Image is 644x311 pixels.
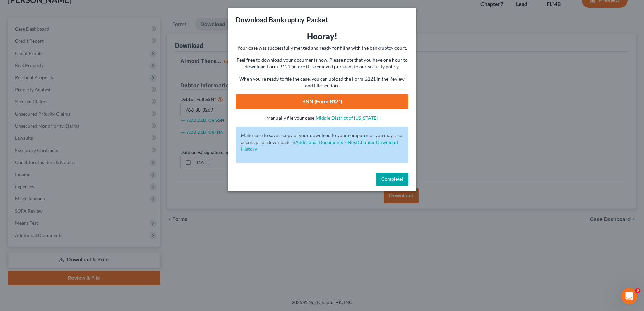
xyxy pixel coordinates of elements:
[236,115,408,121] p: Manually file your case:
[635,288,640,293] span: 5
[236,31,408,42] h3: Hooray!
[236,15,328,24] h3: Download Bankruptcy Packet
[316,115,378,121] a: Middle District of [US_STATE]
[376,173,408,186] button: Complete!
[236,75,408,89] p: When you're ready to file the case, you can upload the Form B121 in the Review and File section.
[236,57,408,70] p: Feel free to download your documents now. Please note that you have one hour to download Form B12...
[236,44,408,51] p: Your case was successfully merged and ready for filing with the bankruptcy court.
[236,94,408,109] a: SSN (Form B121)
[241,132,403,152] p: Make sure to save a copy of your download to your computer or you may also access prior downloads in
[241,139,398,152] a: Additional Documents > NextChapter Download History.
[381,176,403,182] span: Complete!
[621,288,637,304] iframe: Intercom live chat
